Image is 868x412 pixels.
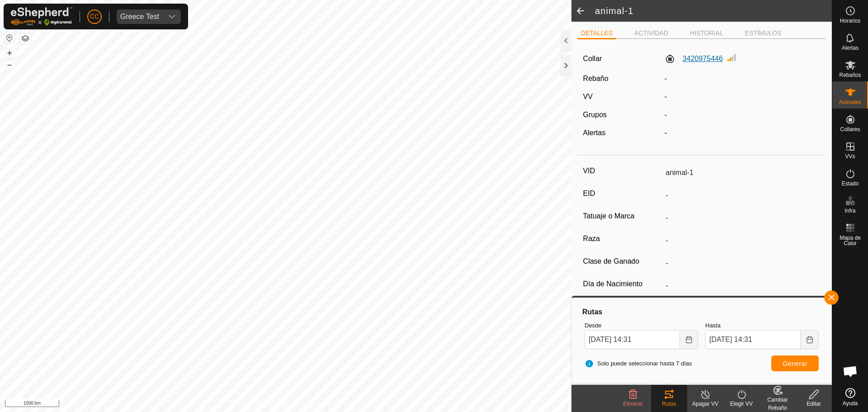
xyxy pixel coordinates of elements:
label: Clase de Ganado [583,256,662,267]
label: Alertas [583,129,606,137]
button: Generar [771,355,819,371]
span: - [665,75,667,82]
label: VV [583,93,593,100]
div: Greece Test [120,13,159,20]
button: Restablecer Mapa [4,33,15,43]
label: Grupos [583,111,607,118]
span: Solo puede seleccionar hasta 7 días [585,359,692,368]
div: Cambiar Rebaño [759,396,796,412]
span: Eliminar [623,401,642,407]
a: Contáctenos [302,400,332,408]
span: CC [90,12,99,21]
span: Horarios [840,18,860,24]
img: Intensidad de Señal [726,52,737,63]
span: Rebaños [839,72,861,78]
div: Rutas [581,307,822,317]
li: DETALLES [577,28,617,39]
div: - [661,128,824,138]
a: Open chat [837,358,864,385]
span: Mapa de Calor [835,235,866,246]
a: Ayuda [832,384,868,410]
div: Apagar VV [687,400,723,408]
label: Hasta [705,321,819,330]
span: Collares [840,127,860,132]
div: Elegir VV [723,400,759,408]
div: - [661,109,824,120]
div: Editar [796,400,832,408]
li: ESTÍMULOS [741,28,785,38]
button: – [4,59,15,70]
span: Alertas [842,45,859,51]
app-display-virtual-paddock-transition: - [665,93,667,100]
span: Estado [842,181,859,186]
span: Infra [844,208,855,213]
label: Rebaño [583,75,609,82]
div: Rutas [651,400,687,408]
li: HISTORIAL [686,28,727,38]
button: + [4,47,15,58]
div: dropdown trigger [163,9,181,24]
li: ACTIVIDAD [631,28,672,38]
label: Collar [583,53,602,64]
label: Tatuaje o Marca [583,210,662,222]
label: 3420975446 [665,53,723,64]
label: VID [583,165,662,177]
a: Política de Privacidad [239,400,291,408]
label: Raza [583,233,662,245]
img: Logo Gallagher [11,7,72,26]
span: Generar [783,360,807,367]
label: Desde [585,321,698,330]
button: Capas del Mapa [20,33,31,44]
span: Ayuda [843,401,858,406]
button: Choose Date [801,330,819,349]
label: Día de Nacimiento [583,278,662,290]
span: Animales [839,99,861,105]
label: EID [583,188,662,199]
span: VVs [845,154,855,159]
button: Choose Date [680,330,698,349]
h2: animal-1 [595,5,832,16]
span: Greece Test [117,9,163,24]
